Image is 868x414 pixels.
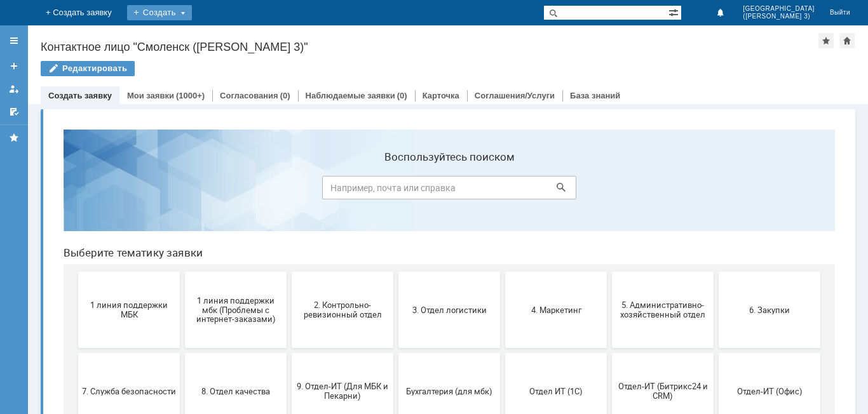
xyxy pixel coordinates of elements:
a: Мои заявки [4,79,24,99]
button: Бухгалтерия (для мбк) [345,234,447,310]
button: 2. Контрольно-ревизионный отдел [238,152,340,229]
span: 2. Контрольно-ревизионный отдел [242,181,336,200]
button: Франчайзинг [132,315,233,391]
a: Карточка [423,91,459,100]
a: Мои заявки [127,91,174,100]
button: 9. Отдел-ИТ (Для МБК и Пекарни) [238,234,340,310]
button: [PERSON_NAME]. Услуги ИТ для МБК (оформляет L1) [345,315,447,391]
div: (0) [280,91,290,100]
input: Например, почта или справка [269,57,523,80]
div: Добавить в избранное [818,33,834,48]
button: Отдел-ИТ (Битрикс24 и CRM) [559,234,660,310]
button: Финансовый отдел [25,315,126,391]
button: 6. Закупки [665,152,767,229]
button: 5. Административно-хозяйственный отдел [559,152,660,229]
header: Выберите тематику заявки [10,127,782,140]
span: Бухгалтерия (для мбк) [349,267,443,276]
button: не актуален [452,315,553,391]
span: Отдел-ИТ (Битрикс24 и CRM) [562,262,656,281]
a: Создать заявку [4,56,24,76]
span: Расширенный поиск [668,6,681,18]
a: Наблюдаемые заявки [306,91,395,100]
button: 8. Отдел качества [132,234,233,310]
button: Отдел-ИТ (Офис) [665,234,767,310]
span: [GEOGRAPHIC_DATA] [743,5,815,13]
button: 1 линия поддержки МБК [25,152,126,229]
a: Мои согласования [4,102,24,122]
div: (0) [397,91,407,100]
span: не актуален [456,348,550,357]
span: Отдел ИТ (1С) [456,267,550,276]
span: 1 линия поддержки мбк (Проблемы с интернет-заказами) [135,176,229,204]
a: Создать заявку [48,91,112,100]
button: Отдел ИТ (1С) [452,234,553,310]
span: 1 линия поддержки МБК [29,181,123,200]
a: Согласования [220,91,278,100]
span: ([PERSON_NAME] 3) [743,13,815,20]
span: 9. Отдел-ИТ (Для МБК и Пекарни) [242,262,336,281]
span: Это соглашение не активно! [242,344,336,363]
span: Франчайзинг [135,348,229,357]
span: 4. Маркетинг [456,185,550,195]
button: 1 линия поддержки мбк (Проблемы с интернет-заказами) [132,152,233,229]
a: Соглашения/Услуги [475,91,555,100]
a: База знаний [570,91,620,100]
label: Воспользуйтесь поиском [269,31,523,44]
div: Контактное лицо "Смоленск ([PERSON_NAME] 3)" [41,41,818,53]
span: [PERSON_NAME]. Услуги ИТ для МБК (оформляет L1) [349,338,443,367]
span: 7. Служба безопасности [29,267,123,276]
div: Сделать домашней страницей [839,33,855,48]
div: (1000+) [176,91,205,100]
div: Создать [127,5,192,20]
button: 3. Отдел логистики [345,152,447,229]
span: 5. Административно-хозяйственный отдел [562,181,656,200]
button: 7. Служба безопасности [25,234,126,310]
span: 8. Отдел качества [135,267,229,276]
span: 6. Закупки [669,185,763,195]
span: 3. Отдел логистики [349,185,443,195]
button: Это соглашение не активно! [238,315,340,391]
span: Финансовый отдел [29,348,123,357]
span: Отдел-ИТ (Офис) [669,267,763,276]
button: 4. Маркетинг [452,152,553,229]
